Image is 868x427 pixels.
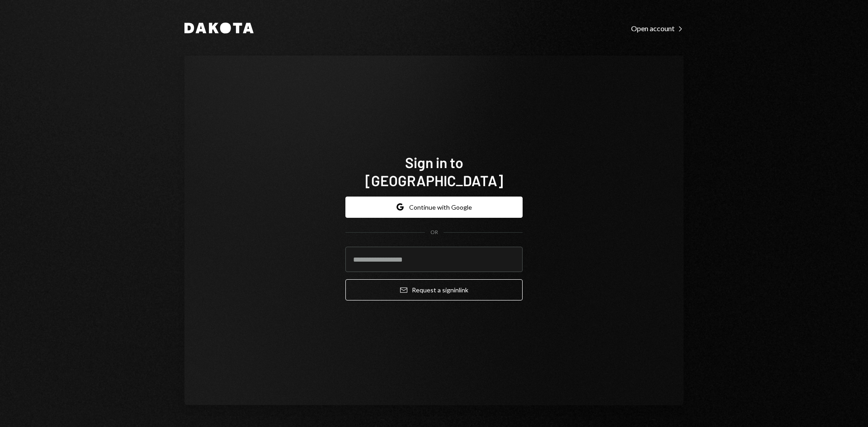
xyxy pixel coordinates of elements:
a: Open account [631,23,684,33]
button: Request a signinlink [345,279,523,300]
div: Open account [631,24,684,33]
h1: Sign in to [GEOGRAPHIC_DATA] [345,153,523,189]
div: OR [430,229,438,236]
button: Continue with Google [345,197,523,218]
